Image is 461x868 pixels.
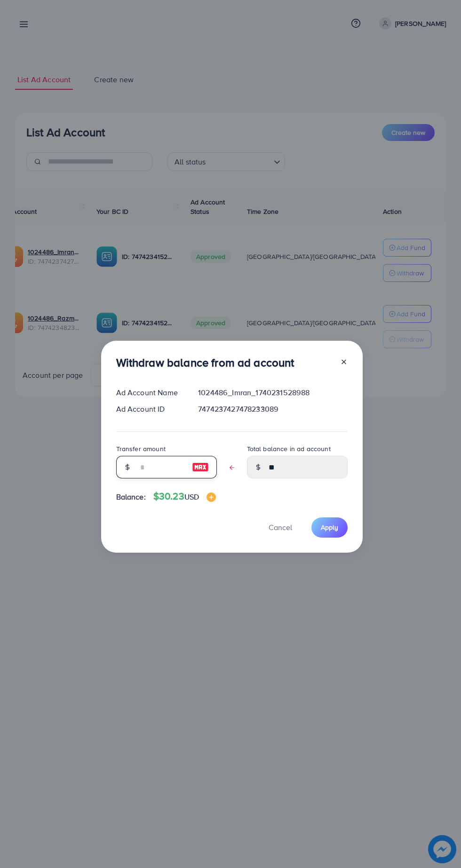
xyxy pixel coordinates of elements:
[311,517,348,538] button: Apply
[191,387,355,398] div: 1024486_Imran_1740231528988
[116,356,294,369] h3: Withdraw balance from ad account
[192,461,209,473] img: image
[116,492,146,502] span: Balance:
[153,491,216,502] h4: $30.23
[257,517,304,538] button: Cancel
[207,493,216,502] img: image
[109,404,191,414] div: Ad Account ID
[269,522,292,532] span: Cancel
[116,444,166,454] label: Transfer amount
[109,387,191,398] div: Ad Account Name
[321,523,338,532] span: Apply
[184,492,199,502] span: USD
[247,444,331,454] label: Total balance in ad account
[191,404,355,414] div: 7474237427478233089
